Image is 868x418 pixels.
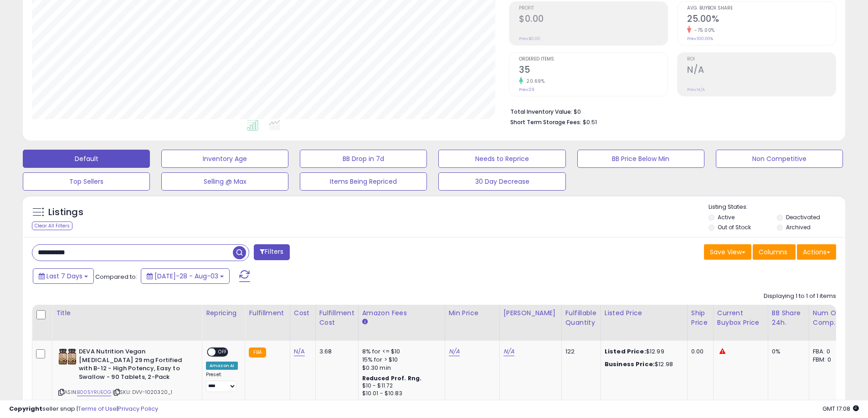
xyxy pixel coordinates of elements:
span: ROI [687,57,836,62]
div: 122 [565,347,594,356]
button: 30 Day Decrease [438,172,565,191]
span: Columns [759,247,787,257]
div: Displaying 1 to 1 of 1 items [764,292,836,301]
b: Business Price: [605,360,655,368]
label: Archived [786,223,811,231]
span: Avg. Buybox Share [687,6,836,11]
div: 8% for <= $10 [362,347,438,356]
div: Repricing [206,308,241,318]
div: [PERSON_NAME] [503,308,558,318]
button: Default [23,150,150,168]
button: Needs to Reprice [438,150,565,168]
a: N/A [449,347,460,356]
div: seller snap | | [9,405,158,413]
b: Reduced Prof. Rng. [362,374,422,382]
span: 2025-08-11 17:08 GMT [822,404,859,413]
a: Privacy Policy [118,404,158,413]
span: Compared to: [95,272,137,281]
a: B005YRUEOG [77,388,111,396]
b: Short Term Storage Fees: [510,118,581,126]
a: Terms of Use [78,404,117,413]
b: Listed Price: [605,347,646,356]
small: FBA [249,347,266,358]
div: Ship Price [691,308,709,327]
div: Preset: [206,372,238,392]
h2: $0.00 [519,14,668,26]
button: Filters [254,244,289,260]
button: Non Competitive [716,150,843,168]
div: Amazon AI [206,362,238,370]
button: [DATE]-28 - Aug-03 [141,268,230,284]
div: Fulfillable Quantity [565,308,597,327]
div: 0.00 [691,347,706,356]
div: $12.99 [605,347,680,356]
small: Amazon Fees. [362,318,368,326]
h2: N/A [687,65,836,77]
div: Min Price [449,308,496,318]
span: Ordered Items [519,57,668,62]
span: $0.51 [583,118,597,126]
button: Actions [797,244,836,260]
b: Total Inventory Value: [510,108,572,116]
a: N/A [503,347,514,356]
div: 0% [772,347,802,356]
button: Columns [753,244,796,260]
div: Clear All Filters [32,222,72,230]
button: BB Price Below Min [577,150,704,168]
div: 15% for > $10 [362,356,438,364]
small: Prev: N/A [687,87,705,92]
button: Top Sellers [23,172,150,191]
button: Inventory Age [161,150,288,168]
div: $10 - $11.72 [362,382,438,390]
button: Last 7 Days [33,268,94,284]
div: Fulfillment [249,308,286,318]
small: Prev: 100.00% [687,36,713,41]
div: $10.01 - $10.83 [362,390,438,398]
div: FBA: 0 [813,347,843,356]
button: Items Being Repriced [300,172,427,191]
strong: Copyright [9,404,42,413]
label: Out of Stock [718,223,751,231]
div: FBM: 0 [813,356,843,364]
h2: 35 [519,65,668,77]
button: BB Drop in 7d [300,150,427,168]
div: Num of Comp. [813,308,846,327]
span: [DATE]-28 - Aug-03 [154,272,218,281]
h5: Listings [48,206,83,219]
div: Fulfillment Cost [319,308,354,327]
div: $12.98 [605,360,680,368]
label: Active [718,213,734,221]
div: Listed Price [605,308,683,318]
small: Prev: $0.00 [519,36,540,41]
b: DEVA Nutrition Vegan [MEDICAL_DATA] 29 mg Fortified with B-12 - High Potency, Easy to Swallow - 9... [79,347,190,383]
button: Selling @ Max [161,172,288,191]
h2: 25.00% [687,14,836,26]
li: $0 [510,106,829,116]
span: OFF [216,348,230,356]
small: Prev: 29 [519,87,534,92]
a: N/A [294,347,305,356]
div: Amazon Fees [362,308,441,318]
label: Deactivated [786,213,820,221]
button: Save View [704,244,751,260]
div: Current Buybox Price [717,308,764,327]
div: BB Share 24h. [772,308,805,327]
small: -75.00% [691,27,715,34]
div: $0.30 min [362,364,438,372]
img: 51BB6+itEmL._SL40_.jpg [58,347,77,366]
div: Title [56,308,198,318]
span: Profit [519,6,668,11]
span: | SKU: DVV-1020320_1 [113,388,172,396]
div: 3.68 [319,347,351,356]
p: Listing States: [709,203,845,212]
span: Last 7 Days [46,272,82,281]
div: Cost [294,308,312,318]
small: 20.69% [523,78,544,85]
